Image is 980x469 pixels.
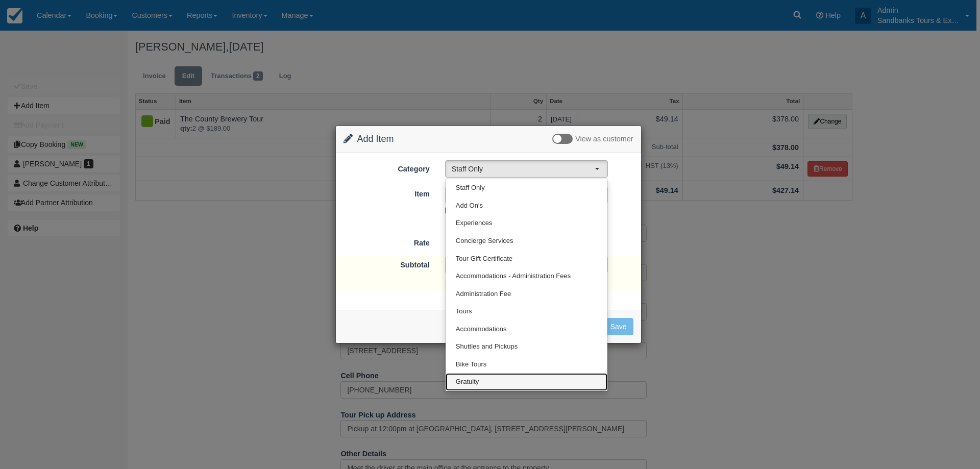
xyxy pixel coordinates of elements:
[456,360,486,369] span: Bike Tours
[357,134,394,144] span: Add Item
[456,236,513,246] span: Concierge Services
[456,289,511,299] span: Administration Fee
[456,325,507,334] span: Accommodations
[445,160,608,178] button: Staff Only
[575,135,633,143] span: View as customer
[456,254,512,264] span: Tour Gift Certificate
[336,160,437,175] label: Category
[456,218,493,228] span: Experiences
[452,164,595,174] span: Staff Only
[336,185,437,200] label: Item
[456,271,571,281] span: Accommodations - Administration Fees
[456,307,472,316] span: Tours
[456,201,483,211] span: Add On's
[336,256,437,270] label: Subtotal
[336,234,437,249] label: Rate
[456,183,485,193] span: Staff Only
[456,342,518,352] span: Shuttles and Pickups
[456,377,479,387] span: Gratuity
[604,318,633,335] button: Save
